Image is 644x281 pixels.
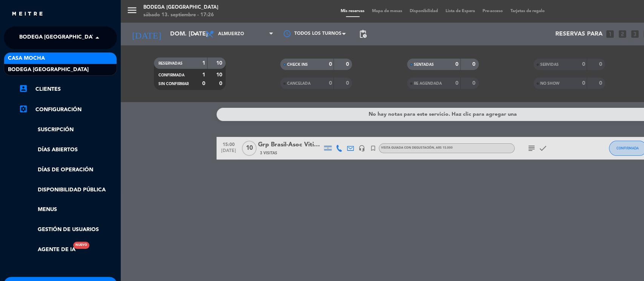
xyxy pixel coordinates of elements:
[19,146,117,154] a: Días abiertos
[11,11,43,17] img: MEITRE
[73,242,89,249] div: Nuevo
[19,186,117,194] a: Disponibilidad pública
[19,166,117,174] a: Días de Operación
[19,30,100,46] span: Bodega [GEOGRAPHIC_DATA]
[8,54,45,63] span: Casa Mocha
[19,105,117,114] a: Configuración
[19,205,117,214] a: Menus
[19,225,117,234] a: Gestión de usuarios
[19,245,75,254] a: Agente de IANuevo
[19,126,117,134] a: Suscripción
[8,65,89,74] span: Bodega [GEOGRAPHIC_DATA]
[19,84,28,93] i: account_box
[19,85,117,94] a: account_boxClientes
[19,104,28,113] i: settings_applications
